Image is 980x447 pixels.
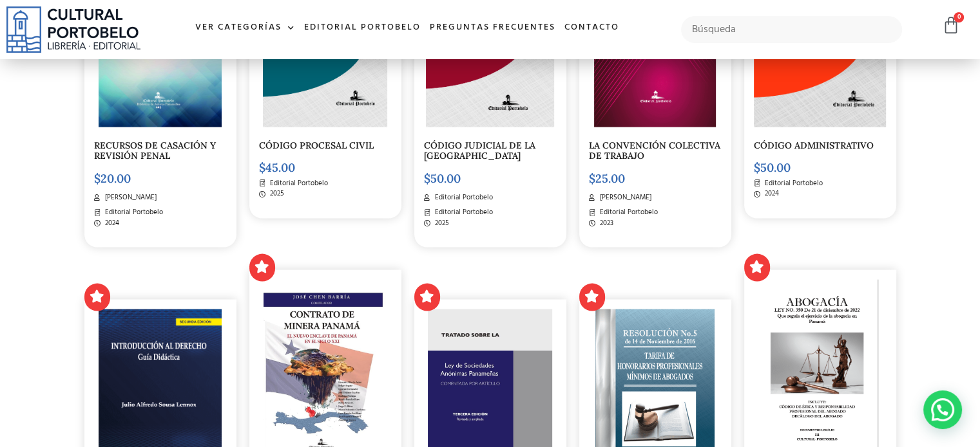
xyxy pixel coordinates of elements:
span: 2024 [102,218,119,229]
a: Editorial Portobelo [300,14,425,42]
span: 2025 [267,188,284,199]
div: Contactar por WhatsApp [923,390,962,429]
bdi: 20.00 [94,171,131,186]
span: Editorial Portobelo [267,178,328,189]
span: Editorial Portobelo [102,207,163,218]
a: Ver Categorías [191,14,300,42]
span: Editorial Portobelo [597,207,658,218]
span: $ [754,160,760,175]
a: Preguntas frecuentes [425,14,560,42]
bdi: 50.00 [424,171,461,186]
input: Búsqueda [681,16,902,43]
span: 2025 [432,218,449,229]
a: CÓDIGO JUDICIAL DE LA [GEOGRAPHIC_DATA] [424,140,535,162]
span: $ [589,171,595,186]
bdi: 50.00 [754,160,791,175]
span: Editorial Portobelo [432,207,493,218]
a: CÓDIGO ADMINISTRATIVO [754,140,874,151]
span: [PERSON_NAME] [102,192,157,203]
a: LA CONVENCIÓN COLECTIVA DE TRABAJO [589,140,720,162]
span: 2024 [762,188,779,199]
span: Editorial Portobelo [432,192,493,203]
span: [PERSON_NAME] [597,192,651,203]
bdi: 25.00 [589,171,625,186]
span: $ [424,171,430,186]
bdi: 45.00 [259,160,295,175]
a: Contacto [560,14,624,42]
span: $ [259,160,265,175]
a: CÓDIGO PROCESAL CIVIL [259,140,374,151]
span: $ [94,171,101,186]
a: RECURSOS DE CASACIÓN Y REVISIÓN PENAL [94,140,216,162]
span: 0 [954,12,964,23]
span: 2023 [597,218,613,229]
a: 0 [942,16,960,35]
span: Editorial Portobelo [762,178,823,189]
